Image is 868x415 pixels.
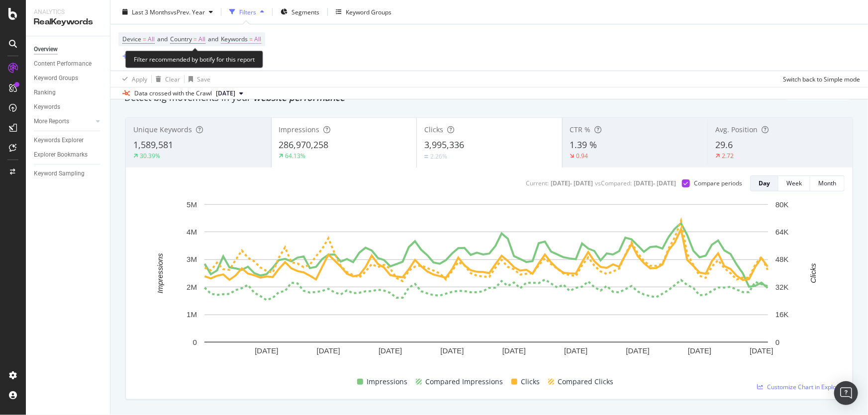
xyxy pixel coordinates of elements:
[140,152,160,160] div: 30.39%
[134,199,838,372] svg: A chart.
[152,71,180,87] button: Clear
[143,35,146,43] span: =
[171,7,205,16] span: vs Prev. Year
[595,179,632,187] div: vs Compared :
[526,179,549,187] div: Current:
[34,44,58,55] div: Overview
[165,75,180,83] div: Clear
[34,59,92,69] div: Content Performance
[786,179,802,187] div: Week
[254,32,261,46] span: All
[34,73,103,83] a: Keyword Groups
[187,228,197,236] text: 4M
[688,346,711,355] text: [DATE]
[634,179,676,187] div: [DATE] - [DATE]
[122,35,141,43] span: Device
[424,155,428,158] img: Equal
[750,175,778,191] button: Day
[715,139,733,151] span: 29.6
[132,7,171,16] span: Last 3 Months
[208,35,218,43] span: and
[118,71,147,87] button: Apply
[818,179,836,187] div: Month
[34,87,56,98] div: Ranking
[34,59,103,69] a: Content Performance
[34,87,103,98] a: Ranking
[34,8,102,16] div: Analytics
[34,116,69,127] div: More Reports
[279,125,320,134] span: Impressions
[34,16,102,28] div: RealKeywords
[317,346,340,355] text: [DATE]
[332,4,395,20] button: Keyword Groups
[426,376,503,388] span: Compared Impressions
[346,7,391,16] div: Keyword Groups
[132,75,147,83] div: Apply
[286,152,306,160] div: 64.13%
[783,75,860,83] div: Switch back to Simple mode
[34,168,85,179] div: Keyword Sampling
[34,168,103,179] a: Keyword Sampling
[367,376,408,388] span: Impressions
[810,175,845,191] button: Month
[156,253,164,293] text: Impressions
[34,135,103,146] a: Keywords Explorer
[34,102,103,112] a: Keywords
[570,139,597,151] span: 1.39 %
[157,35,168,43] span: and
[193,338,197,346] text: 0
[225,4,268,20] button: Filters
[185,71,210,87] button: Save
[767,383,845,391] span: Customize Chart in Explorer
[187,310,197,319] text: 1M
[775,255,789,264] text: 48K
[133,125,192,134] span: Unique Keywords
[809,263,818,283] text: Clicks
[133,139,173,151] span: 1,589,581
[187,200,197,209] text: 5M
[694,179,742,187] div: Compare periods
[424,139,464,151] span: 3,995,336
[502,346,526,355] text: [DATE]
[521,376,540,388] span: Clicks
[34,73,78,83] div: Keyword Groups
[759,179,770,187] div: Day
[757,383,845,391] a: Customize Chart in Explorer
[551,179,593,187] div: [DATE] - [DATE]
[558,376,614,388] span: Compared Clicks
[779,71,860,87] button: Switch back to Simple mode
[775,228,789,236] text: 64K
[118,51,158,63] button: Add Filter
[750,346,773,355] text: [DATE]
[277,4,323,20] button: Segments
[34,102,60,112] div: Keywords
[379,346,402,355] text: [DATE]
[187,255,197,264] text: 3M
[216,89,235,98] span: 2025 Sep. 15th
[722,152,734,160] div: 2.72
[775,338,779,346] text: 0
[118,4,217,20] button: Last 3 MonthsvsPrev. Year
[221,35,248,43] span: Keywords
[778,175,810,191] button: Week
[775,283,789,291] text: 32K
[34,135,84,146] div: Keywords Explorer
[424,125,443,134] span: Clicks
[775,200,789,209] text: 80K
[577,152,588,160] div: 0.94
[626,346,650,355] text: [DATE]
[197,75,210,83] div: Save
[430,152,447,161] div: 2.26%
[34,44,103,55] a: Overview
[170,35,192,43] span: Country
[212,87,247,99] button: [DATE]
[279,139,329,151] span: 286,970,258
[134,89,212,98] div: Data crossed with the Crawl
[198,32,205,46] span: All
[715,125,758,134] span: Avg. Position
[34,150,88,160] div: Explorer Bookmarks
[34,150,103,160] a: Explorer Bookmarks
[148,32,155,46] span: All
[291,7,319,16] span: Segments
[249,35,253,43] span: =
